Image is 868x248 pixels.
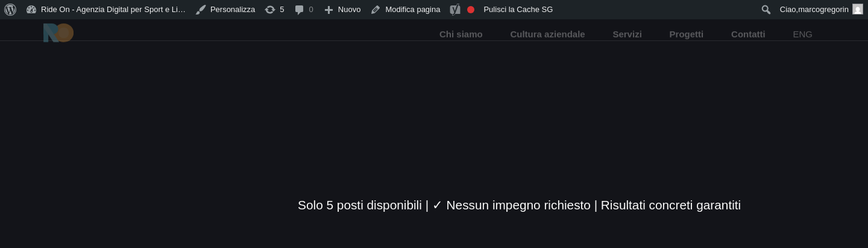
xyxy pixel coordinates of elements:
a: Chi siamo [438,28,484,42]
a: Servizi [611,28,643,42]
div: La frase chiave non è stata impostata [467,6,474,13]
a: Progetti [668,28,705,42]
a: Contatti [730,28,767,42]
a: eng [791,28,814,42]
img: Ride On Agency [43,23,74,42]
span: marcogregorin [798,5,849,14]
a: Cultura aziendale [509,28,586,42]
div: Solo 5 posti disponibili | ✓ Nessun impegno richiesto | Risultati concreti garantiti [298,196,741,246]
